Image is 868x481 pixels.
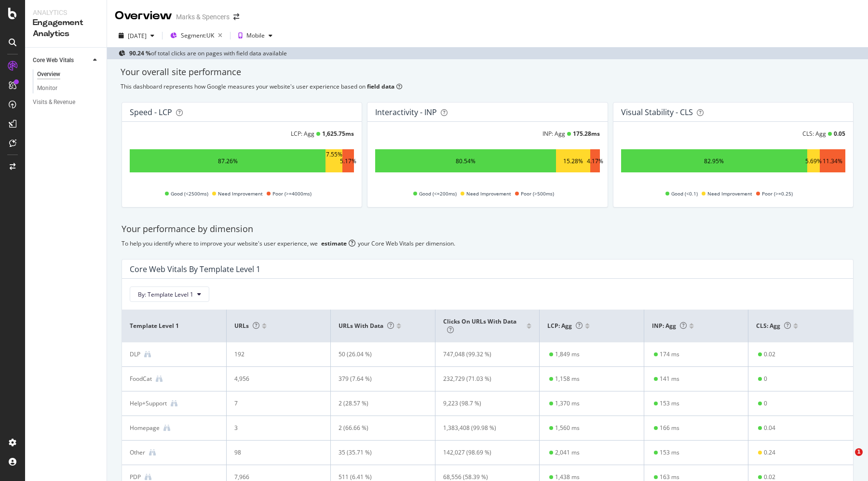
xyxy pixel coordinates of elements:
[121,82,854,91] div: This dashboard represents how Google measures your website's user experience based on
[660,424,679,432] div: 166 ms
[443,375,523,383] div: 232,729 (71.03 %)
[130,350,140,359] div: DLP
[652,322,687,330] span: INP: Agg
[130,264,260,274] div: Core Web Vitals By Template Level 1
[756,322,791,330] span: CLS: Agg
[587,157,603,165] div: 4.17%
[33,17,99,39] div: Engagement Analytics
[555,350,580,359] div: 1,849 ms
[115,8,172,24] div: Overview
[764,375,767,383] div: 0
[573,130,600,138] div: 175.28 ms
[660,375,679,383] div: 141 ms
[234,375,314,383] div: 4,956
[326,150,342,171] div: 7.55%
[37,83,57,93] div: Monitor
[339,424,418,432] div: 2 (66.66 %)
[707,188,752,199] span: Need Improvement
[339,399,418,408] div: 2 (28.57 %)
[443,424,523,432] div: 1,383,408 (99.98 %)
[171,188,208,199] span: Good (<2500ms)
[443,317,516,334] span: Clicks on URLs with data
[33,97,75,107] div: Visits & Revenue
[375,107,437,117] div: Interactivity - INP
[660,399,679,408] div: 153 ms
[181,31,214,39] span: Segment: UK
[218,157,238,165] div: 87.26%
[834,130,845,138] div: 0.05
[121,66,854,78] div: Your overall site performance
[272,188,312,199] span: Poor (>=4000ms)
[234,399,314,408] div: 7
[339,350,418,359] div: 50 (26.04 %)
[321,239,347,247] div: estimate
[122,223,854,235] div: Your performance by dimension
[33,55,90,65] a: Core Web Vitals
[122,239,854,247] div: To help you identify where to improve your website's user experience, we your Core Web Vitals per...
[823,157,842,165] div: 11.34%
[805,157,822,165] div: 5.69%
[660,350,679,359] div: 174 ms
[138,290,193,299] span: By: Template Level 1
[764,424,775,432] div: 0.04
[704,157,724,165] div: 82.95%
[340,157,356,165] div: 5.17%
[130,399,167,408] div: Help+Support
[218,188,263,199] span: Need Improvement
[555,424,580,432] div: 1,560 ms
[115,28,158,43] button: [DATE]
[671,188,698,199] span: Good (<0.1)
[166,28,226,43] button: Segment:UK
[443,448,523,457] div: 142,027 (98.69 %)
[466,188,511,199] span: Need Improvement
[130,424,160,432] div: Homepage
[33,97,100,107] a: Visits & Revenue
[456,157,475,165] div: 80.54%
[234,448,314,457] div: 98
[130,375,152,383] div: FoodCat
[555,375,580,383] div: 1,158 ms
[521,188,554,199] span: Poor (>500ms)
[443,399,523,408] div: 9,223 (98.7 %)
[542,130,565,138] div: INP: Agg
[33,8,99,17] div: Analytics
[176,12,230,22] div: Marks & Spencers
[129,49,151,57] b: 90.24 %
[130,322,216,330] span: Template Level 1
[339,448,418,457] div: 35 (35.71 %)
[339,322,394,330] span: URLs with data
[130,107,172,117] div: Speed - LCP
[443,350,523,359] div: 747,048 (99.32 %)
[367,82,394,91] b: field data
[563,157,583,165] div: 15.28%
[234,322,259,330] span: URLs
[37,69,100,79] a: Overview
[246,33,265,39] div: Mobile
[234,28,276,43] button: Mobile
[130,286,209,302] button: By: Template Level 1
[234,424,314,432] div: 3
[291,130,314,138] div: LCP: Agg
[33,55,74,65] div: Core Web Vitals
[555,448,580,457] div: 2,041 ms
[322,130,354,138] div: 1,625.75 ms
[802,130,826,138] div: CLS: Agg
[130,448,145,457] div: Other
[835,448,858,471] iframe: Intercom live chat
[555,399,580,408] div: 1,370 ms
[764,448,775,457] div: 0.24
[37,83,100,93] a: Monitor
[128,32,147,40] div: [DATE]
[855,448,863,456] span: 1
[660,448,679,457] div: 153 ms
[547,322,583,330] span: LCP: Agg
[339,375,418,383] div: 379 (7.64 %)
[764,350,775,359] div: 0.02
[621,107,693,117] div: Visual Stability - CLS
[234,350,314,359] div: 192
[764,399,767,408] div: 0
[129,49,287,57] div: of total clicks are on pages with field data available
[419,188,457,199] span: Good (<=200ms)
[37,69,60,79] div: Overview
[233,13,239,20] div: arrow-right-arrow-left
